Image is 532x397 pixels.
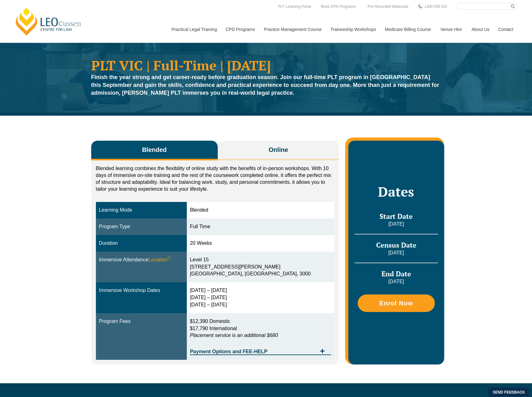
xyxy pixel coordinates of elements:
[379,300,413,306] span: Enrol Now
[424,4,447,9] span: 1300 039 031
[190,223,331,230] div: Full Time
[99,207,184,214] div: Learning Mode
[190,349,317,354] span: Payment Options and FEE-HELP
[99,256,184,264] div: Immersive Attendance
[381,269,411,278] span: End Date
[221,16,259,43] a: CPD Programs
[167,16,221,43] a: Practical Legal Training
[380,16,436,43] a: Medicare Billing Course
[99,318,184,325] div: Program Fees
[142,145,167,154] span: Blended
[190,256,331,278] div: Level 15 [STREET_ADDRESS][PERSON_NAME] [GEOGRAPHIC_DATA], [GEOGRAPHIC_DATA], 3000
[190,333,278,338] em: Placement service is an additional $680
[148,256,171,264] span: Location
[190,326,237,331] span: $17,790 International
[376,240,416,249] span: Census Date
[91,141,339,364] div: Tabs. Open items with Enter or Space, close with Escape and navigate using the Arrow keys.
[355,249,438,256] p: [DATE]
[326,16,380,43] a: Traineeship Workshops
[99,287,184,294] div: Immersive Workshop Dates
[96,165,335,193] p: Blended learning combines the flexibility of online study with the benefits of in-person workshop...
[366,3,410,10] a: Pre-Recorded Webcasts
[190,207,331,214] div: Blended
[355,221,438,228] p: [DATE]
[436,16,467,43] a: Venue Hire
[380,212,413,221] span: Start Date
[490,355,516,381] iframe: LiveChat chat widget
[14,7,83,36] a: [PERSON_NAME] Centre for Law
[91,74,439,96] strong: Finish the year strong and get career-ready before graduation season. Join our full-time PLT prog...
[467,16,494,43] a: About Us
[167,256,171,260] sup: ⓘ
[276,3,313,10] a: PLT Learning Portal
[99,223,184,230] div: Program Type
[190,240,331,247] div: 20 Weeks
[319,3,357,10] a: Book CPD Programs
[190,319,230,324] span: $12,390 Domestic
[423,3,449,10] a: 1300 039 031
[99,240,184,247] div: Duration
[91,58,441,72] h1: PLT VIC | Full-Time | [DATE]
[358,294,435,312] a: Enrol Now
[190,287,331,309] div: [DATE] – [DATE] [DATE] – [DATE] [DATE] – [DATE]
[355,278,438,285] p: [DATE]
[494,16,518,43] a: Contact
[355,184,438,199] h2: Dates
[269,145,288,154] span: Online
[259,16,326,43] a: Practice Management Course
